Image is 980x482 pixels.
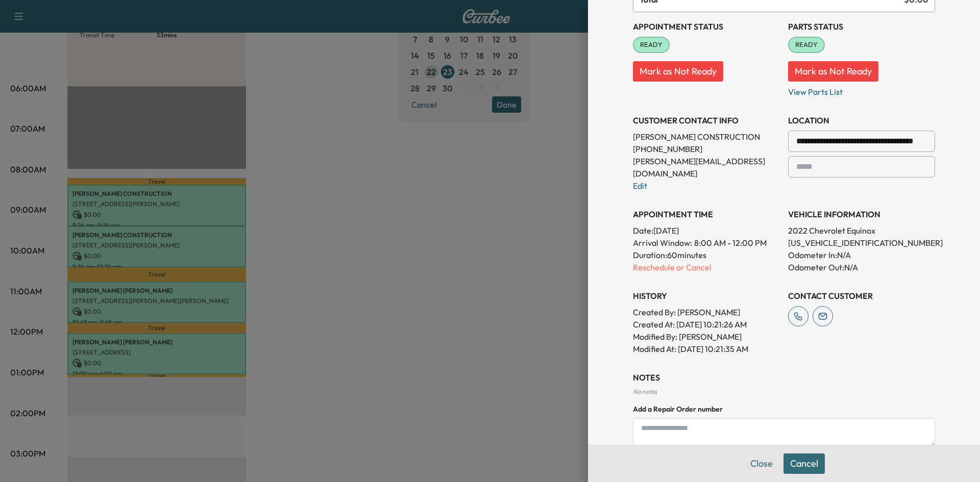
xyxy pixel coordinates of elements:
p: [PERSON_NAME][EMAIL_ADDRESS][DOMAIN_NAME] [633,155,780,180]
p: Duration: 60 minutes [633,249,780,261]
p: Odometer In: N/A [788,249,935,261]
h3: VEHICLE INFORMATION [788,208,935,220]
h3: LOCATION [788,114,935,126]
p: Modified By : [PERSON_NAME] [633,331,780,343]
button: Close [744,453,779,474]
h3: NOTES [633,371,935,384]
h3: Appointment Status [633,20,780,33]
p: 2022 Chevrolet Equinox [788,224,935,237]
p: Arrival Window: [633,237,780,249]
a: Edit [633,181,647,191]
p: [US_VEHICLE_IDENTIFICATION_NUMBER] [788,237,935,249]
h4: Add a Repair Order number [633,404,935,414]
h3: APPOINTMENT TIME [633,208,780,220]
h3: History [633,290,780,302]
div: No notes [633,388,935,396]
p: Date: [DATE] [633,224,780,237]
p: [PHONE_NUMBER] [633,143,780,155]
p: Odometer Out: N/A [788,261,935,273]
p: [PERSON_NAME] CONSTRUCTION [633,131,780,143]
p: Created By : [PERSON_NAME] [633,306,780,318]
p: View Parts List [788,82,935,98]
button: Mark as Not Ready [788,61,878,82]
h3: CUSTOMER CONTACT INFO [633,114,780,126]
p: Created At : [DATE] 10:21:26 AM [633,318,780,331]
button: Cancel [783,453,825,474]
span: READY [789,40,824,50]
p: Reschedule or Cancel [633,261,780,273]
h3: CONTACT CUSTOMER [788,290,935,302]
button: Mark as Not Ready [633,61,723,82]
p: Modified At : [DATE] 10:21:35 AM [633,343,780,355]
span: READY [634,40,669,50]
h3: Parts Status [788,20,935,33]
span: 8:00 AM - 12:00 PM [694,237,767,249]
